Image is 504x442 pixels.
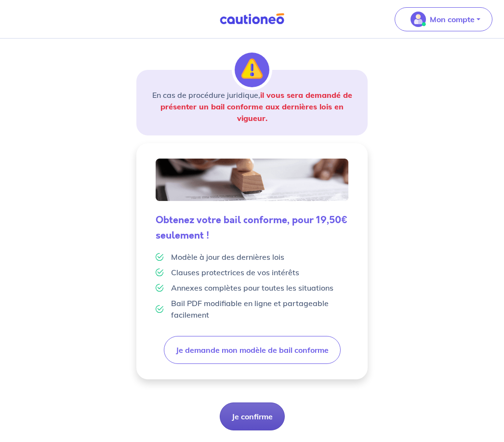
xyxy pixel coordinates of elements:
[430,13,475,25] p: Mon compte
[411,12,426,27] img: illu_account_valid_menu.svg
[235,53,269,87] img: illu_alert.svg
[171,297,348,321] p: Bail PDF modifiable en ligne et partageable facilement
[156,159,348,201] img: valid-lease.png
[171,267,299,278] p: Clauses protectrices de vos intérêts
[171,282,333,294] p: Annexes complètes pour toutes les situations
[148,89,356,124] p: En cas de procédure juridique,
[171,251,284,263] p: Modèle à jour des dernières lois
[156,213,348,243] h5: Obtenez votre bail conforme, pour 19,50€ seulement !
[160,90,352,123] strong: il vous sera demandé de présenter un bail conforme aux dernières lois en vigueur.
[395,7,492,31] button: illu_account_valid_menu.svgMon compte
[216,13,288,25] img: Cautioneo
[164,336,341,364] button: Je demande mon modèle de bail conforme
[220,402,285,430] button: Je confirme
